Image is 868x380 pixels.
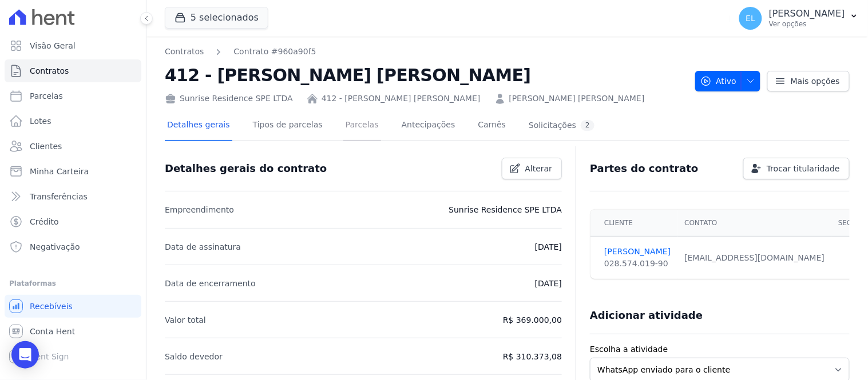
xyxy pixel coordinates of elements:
h3: Partes do contrato [590,162,699,175]
p: R$ 369.000,00 [503,313,562,327]
a: Mais opções [767,71,850,91]
span: EL [746,14,756,22]
h3: Adicionar atividade [590,309,703,322]
a: Negativação [5,235,141,258]
a: Crédito [5,210,141,233]
p: Saldo devedor [165,350,223,363]
a: Conta Hent [5,320,141,343]
p: Sunrise Residence SPE LTDA [449,203,562,217]
th: Contato [678,210,832,237]
span: Alterar [525,163,553,174]
div: Open Intercom Messenger [11,341,39,369]
span: Lotes [30,115,51,127]
span: Ativo [700,71,737,91]
a: Lotes [5,110,141,133]
span: Minha Carteira [30,166,89,177]
span: Recebíveis [30,301,73,312]
div: [EMAIL_ADDRESS][DOMAIN_NAME] [685,252,825,264]
p: R$ 310.373,08 [503,350,562,363]
button: 5 selecionados [165,7,268,29]
div: Solicitações [529,120,594,131]
span: Conta Hent [30,326,75,337]
p: [DATE] [535,240,562,254]
a: Recebíveis [5,295,141,318]
p: Empreendimento [165,203,234,217]
button: Ativo [695,71,761,91]
div: Plataformas [9,277,137,290]
p: Ver opções [769,19,845,29]
button: EL [PERSON_NAME] Ver opções [730,2,868,34]
div: 028.574.019-90 [604,258,671,270]
span: Clientes [30,141,62,152]
span: Trocar titularidade [767,163,840,174]
span: Contratos [30,65,69,77]
a: Carnês [475,111,508,141]
a: Clientes [5,135,141,158]
p: Data de assinatura [165,240,241,254]
div: 2 [581,120,594,131]
a: Visão Geral [5,34,141,57]
p: [DATE] [535,277,562,290]
a: [PERSON_NAME] [604,246,671,258]
div: Sunrise Residence SPE LTDA [165,93,293,105]
span: Parcelas [30,90,63,102]
p: Valor total [165,313,206,327]
a: Contratos [165,46,204,58]
nav: Breadcrumb [165,46,316,58]
nav: Breadcrumb [165,46,686,58]
span: Visão Geral [30,40,76,51]
a: Parcelas [5,85,141,107]
a: 412 - [PERSON_NAME] [PERSON_NAME] [322,93,481,105]
h3: Detalhes gerais do contrato [165,162,327,175]
span: Crédito [30,216,59,227]
a: Alterar [502,158,562,179]
a: Detalhes gerais [165,111,232,141]
a: Parcelas [343,111,381,141]
label: Escolha a atividade [590,343,850,355]
a: Trocar titularidade [743,158,850,179]
a: Antecipações [399,111,458,141]
a: Tipos de parcelas [251,111,325,141]
th: Cliente [590,210,677,237]
a: Contrato #960a90f5 [233,46,316,58]
span: Transferências [30,191,88,202]
a: [PERSON_NAME] [PERSON_NAME] [509,93,645,105]
p: [PERSON_NAME] [769,8,845,19]
a: Transferências [5,185,141,208]
p: Data de encerramento [165,277,256,290]
span: Mais opções [791,75,840,87]
a: Solicitações2 [526,111,597,141]
a: Minha Carteira [5,160,141,183]
span: Negativação [30,241,80,253]
h2: 412 - [PERSON_NAME] [PERSON_NAME] [165,62,686,88]
a: Contratos [5,59,141,82]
